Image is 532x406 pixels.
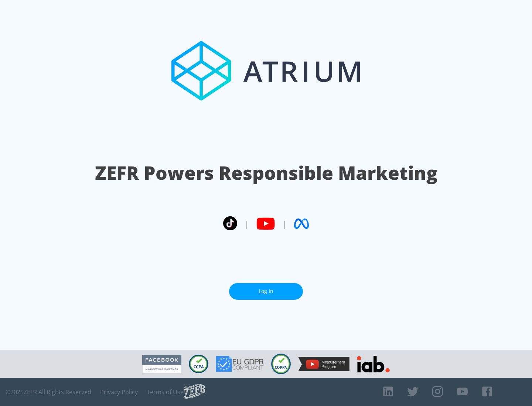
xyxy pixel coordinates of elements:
a: Log In [229,283,303,300]
img: YouTube Measurement Program [298,357,349,371]
img: CCPA Compliant [189,355,208,373]
img: IAB [357,356,390,372]
img: GDPR Compliant [216,356,264,372]
span: © 2025 ZEFR All Rights Reserved [6,388,91,396]
span: | [245,218,249,229]
span: | [282,218,287,229]
a: Privacy Policy [100,388,138,396]
img: COPPA Compliant [271,354,291,374]
img: Facebook Marketing Partner [142,355,181,374]
a: Terms of Use [147,388,184,396]
h1: ZEFR Powers Responsible Marketing [95,160,437,186]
